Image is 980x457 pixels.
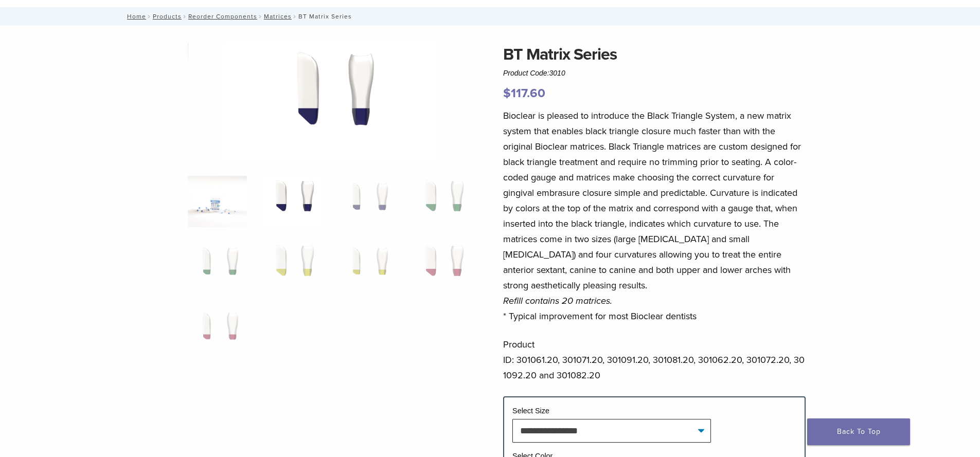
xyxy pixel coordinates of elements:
[120,7,861,26] nav: BT Matrix Series
[262,176,322,227] img: BT Matrix Series - Image 2
[146,14,153,19] span: /
[188,305,247,357] img: BT Matrix Series - Image 9
[503,108,806,324] p: Bioclear is pleased to introduce the Black Triangle System, a new matrix system that enables blac...
[503,42,806,67] h1: BT Matrix Series
[292,14,298,19] span: /
[549,69,565,77] span: 3010
[503,86,545,101] bdi: 117.60
[188,13,257,20] a: Reorder Components
[337,241,397,292] img: BT Matrix Series - Image 7
[257,14,264,19] span: /
[223,42,437,162] img: BT Matrix Series - Image 2
[503,69,565,77] span: Product Code:
[124,13,146,20] a: Home
[807,418,910,445] a: Back To Top
[503,337,806,383] p: Product ID: 301061.20, 301071.20, 301091.20, 301081.20, 301062.20, 301072.20, 301092.20 and 30108...
[412,241,471,292] img: BT Matrix Series - Image 8
[188,241,247,292] img: BT Matrix Series - Image 5
[188,176,247,227] img: Anterior-Black-Triangle-Series-Matrices-324x324.jpg
[512,407,549,415] label: Select Size
[264,13,292,20] a: Matrices
[153,13,182,20] a: Products
[182,14,188,19] span: /
[337,176,397,227] img: BT Matrix Series - Image 3
[503,295,612,306] em: Refill contains 20 matrices.
[262,241,322,292] img: BT Matrix Series - Image 6
[412,176,471,227] img: BT Matrix Series - Image 4
[503,86,511,101] span: $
